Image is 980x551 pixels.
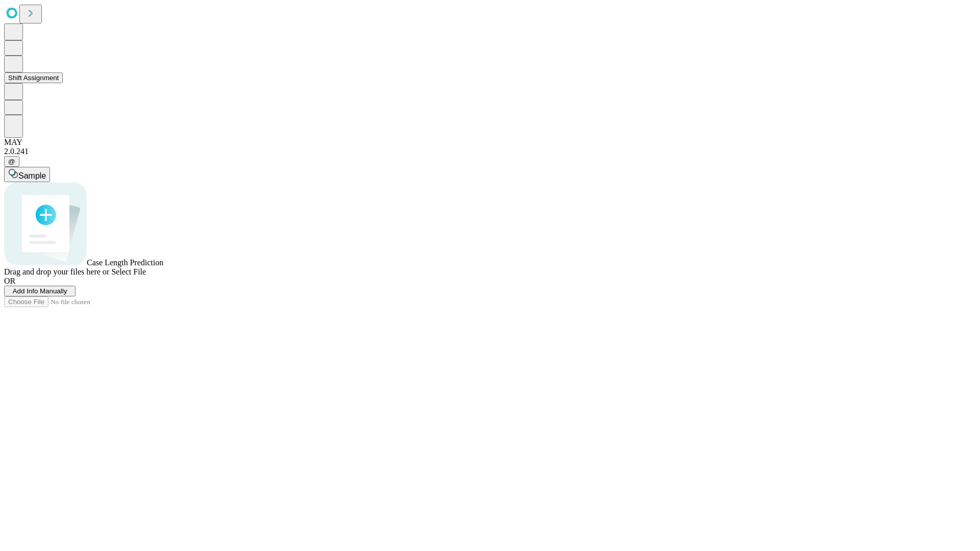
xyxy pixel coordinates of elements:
[8,158,15,165] span: @
[4,277,15,285] span: OR
[4,167,50,182] button: Sample
[13,287,67,295] span: Add Info Manually
[4,138,976,147] div: MAY
[4,267,109,276] span: Drag and drop your files here or
[111,267,146,276] span: Select File
[4,156,19,167] button: @
[87,258,163,267] span: Case Length Prediction
[4,286,76,296] button: Add Info Manually
[4,72,63,83] button: Shift Assignment
[18,171,46,180] span: Sample
[4,147,976,156] div: 2.0.241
